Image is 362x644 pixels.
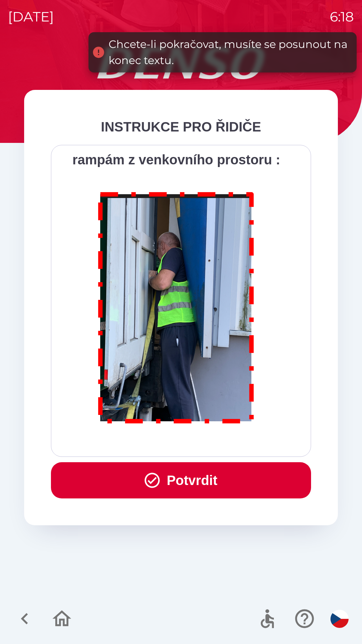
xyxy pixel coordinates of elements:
[109,36,350,68] div: Chcete-li pokračovat, musíte se posunout na konec textu.
[24,47,338,79] img: Logo
[90,183,262,430] img: M8MNayrTL6gAAAABJRU5ErkJggg==
[51,462,311,498] button: Potvrdit
[330,7,354,27] p: 6:18
[51,117,311,137] div: INSTRUKCE PRO ŘIDIČE
[8,7,54,27] p: [DATE]
[330,610,349,628] img: cs flag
